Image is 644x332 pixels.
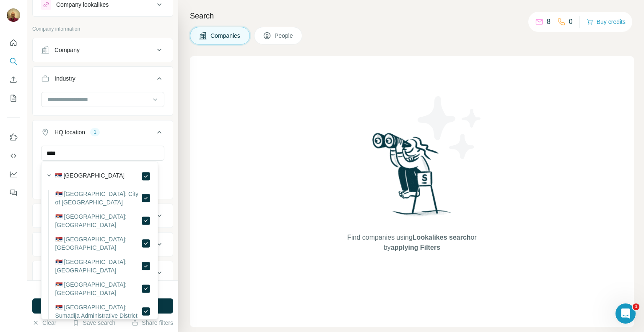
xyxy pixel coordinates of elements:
[587,16,626,28] button: Buy credits
[32,319,56,327] button: Clear
[55,171,125,181] label: 🇷🇸 [GEOGRAPHIC_DATA]
[132,319,173,327] button: Share filters
[7,148,20,163] button: Use Surfe API
[7,91,20,106] button: My lists
[33,234,173,254] button: Employees (size)
[7,54,20,69] button: Search
[369,131,456,224] img: Surfe Illustration - Woman searching with binoculars
[413,234,471,241] span: Lookalikes search
[7,167,20,182] button: Dashboard
[90,128,100,136] div: 1
[55,280,141,297] label: 🇷🇸 [GEOGRAPHIC_DATA]: [GEOGRAPHIC_DATA]
[33,40,173,60] button: Company
[569,17,573,27] p: 0
[55,212,141,229] label: 🇷🇸 [GEOGRAPHIC_DATA]: [GEOGRAPHIC_DATA]
[32,298,173,314] button: Run search
[56,0,109,9] div: Company lookalikes
[547,17,551,27] p: 8
[33,263,173,283] button: Technologies
[633,303,639,310] span: 1
[7,72,20,87] button: Enrich CSV
[73,319,115,327] button: Save search
[7,35,20,50] button: Quick start
[412,90,488,165] img: Surfe Illustration - Stars
[190,10,634,22] h4: Search
[7,185,20,200] button: Feedback
[55,235,141,252] label: 🇷🇸 [GEOGRAPHIC_DATA]: [GEOGRAPHIC_DATA]
[33,206,173,226] button: Annual revenue ($)
[7,8,20,22] img: Avatar
[55,258,141,274] label: 🇷🇸 [GEOGRAPHIC_DATA]: [GEOGRAPHIC_DATA]
[345,233,479,253] span: Find companies using or by
[33,68,173,92] button: Industry
[275,31,294,40] span: People
[55,128,85,136] div: HQ location
[55,190,141,207] label: 🇷🇸 [GEOGRAPHIC_DATA]: City of [GEOGRAPHIC_DATA]
[55,46,80,54] div: Company
[55,74,75,83] div: Industry
[33,122,173,146] button: HQ location1
[615,303,636,324] iframe: Intercom live chat
[210,31,241,40] span: Companies
[391,244,440,251] span: applying Filters
[55,303,141,320] label: 🇷🇸 [GEOGRAPHIC_DATA]: Sumadija Administrative District
[32,25,173,33] p: Company information
[7,130,20,145] button: Use Surfe on LinkedIn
